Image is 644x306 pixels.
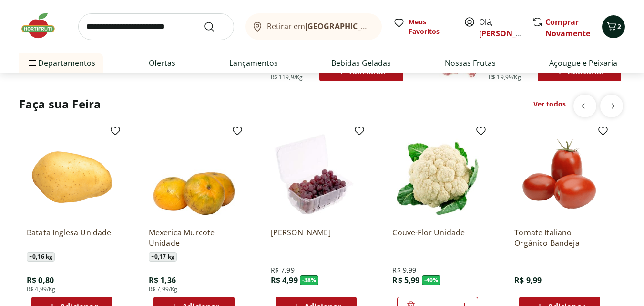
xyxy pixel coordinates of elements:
h2: Faça sua Feira [19,96,101,112]
input: search [78,13,234,40]
span: Olá, [479,16,521,39]
a: Mexerica Murcote Unidade [149,227,239,248]
a: Lançamentos [229,57,278,69]
img: Tomate Italiano Orgânico Bandeja [514,129,605,220]
img: Mexerica Murcote Unidade [149,129,239,220]
span: R$ 119,9/Kg [271,74,303,81]
img: Uva Rosada Embalada [271,129,361,220]
span: R$ 9,99 [392,265,416,275]
span: R$ 4,99 [271,275,298,285]
span: R$ 5,99 [392,275,419,285]
button: Submit Search [204,21,226,32]
button: Retirar em[GEOGRAPHIC_DATA]/[GEOGRAPHIC_DATA] [245,13,382,40]
span: R$ 9,99 [514,275,542,285]
a: Nossas Frutas [445,57,496,69]
span: R$ 7,99/Kg [149,285,178,293]
span: R$ 4,99/Kg [27,285,56,293]
a: Açougue e Peixaria [549,57,617,69]
img: Hortifruti [19,11,67,40]
span: R$ 19,99/Kg [489,74,521,81]
img: Couve-Flor Unidade [392,129,483,220]
a: Couve-Flor Unidade [392,227,483,248]
a: Comprar Novamente [545,17,590,39]
span: R$ 7,99 [271,265,295,275]
span: Departamentos [27,52,95,74]
a: [PERSON_NAME] [271,227,361,248]
button: next [600,95,623,117]
span: ~ 0,17 kg [149,252,177,262]
a: Bebidas Geladas [331,57,391,69]
span: Retirar em [267,22,372,31]
a: Ofertas [149,57,175,69]
a: Ver todos [533,99,566,109]
a: Tomate Italiano Orgânico Bandeja [514,227,605,248]
span: - 38 % [300,275,319,285]
span: R$ 1,36 [149,275,176,285]
span: R$ 0,80 [27,275,54,285]
button: Carrinho [602,15,625,38]
a: Meus Favoritos [393,17,452,36]
span: - 40 % [422,275,441,285]
span: ~ 0,16 kg [27,252,55,262]
a: Batata Inglesa Unidade [27,227,117,248]
span: Meus Favoritos [409,17,452,36]
button: Menu [27,52,38,74]
b: [GEOGRAPHIC_DATA]/[GEOGRAPHIC_DATA] [305,21,466,32]
img: Batata Inglesa Unidade [27,129,117,220]
button: previous [573,95,596,117]
a: [PERSON_NAME] [479,28,541,39]
span: 2 [617,22,621,31]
